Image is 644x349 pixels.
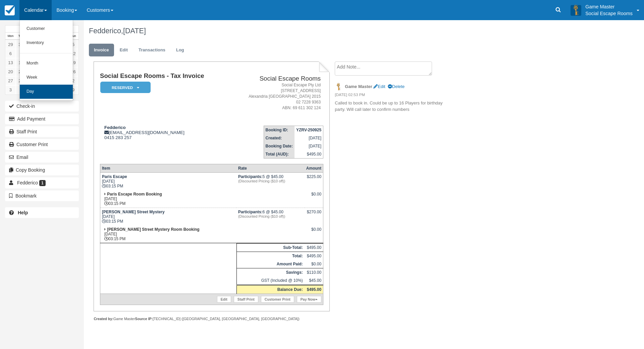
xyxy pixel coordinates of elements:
[135,317,153,321] strong: Source IP:
[236,244,305,252] th: Sub-Total:
[294,142,323,150] td: [DATE]
[305,252,323,260] td: $495.00
[305,268,323,277] td: $110.00
[571,5,581,15] img: A3
[20,85,73,99] a: Day
[19,20,73,101] ul: Calendar
[236,285,305,294] th: Balance Due:
[89,44,114,57] a: Invoice
[100,225,236,243] td: [DATE] 03:15 PM
[16,85,26,94] a: 4
[5,33,16,40] th: Mon
[217,296,231,303] a: Edit
[306,227,321,237] div: $0.00
[238,210,263,214] strong: Participants
[18,210,28,215] b: Help
[585,3,633,10] p: Game Master
[264,134,294,142] th: Created:
[100,81,148,94] a: Reserved
[100,82,151,93] em: Reserved
[296,128,321,132] strong: YZRV-250925
[68,40,78,49] a: 5
[16,33,26,40] th: Tue
[373,84,385,89] a: Edit
[5,58,16,67] a: 13
[264,150,294,159] th: Total (AUD):
[89,27,562,35] h1: Fedderico,
[231,75,321,82] h2: Social Escape Rooms
[5,165,79,175] button: Copy Booking
[100,173,236,190] td: [DATE] 03:15 PM
[305,244,323,252] td: $495.00
[68,58,78,67] a: 19
[20,22,73,36] a: Customer
[306,210,321,220] div: $270.00
[5,152,79,163] button: Email
[5,76,16,85] a: 27
[236,252,305,260] th: Total:
[5,49,16,58] a: 6
[100,73,228,80] h1: Social Escape Rooms - Tax Invoice
[102,174,127,179] strong: Paris Escape
[107,227,199,232] strong: [PERSON_NAME] Street Mystery Room Booking
[297,296,321,303] a: Pay Now
[102,210,165,214] strong: [PERSON_NAME] Street Mystery
[5,190,79,201] button: Bookmark
[133,44,170,57] a: Transactions
[123,27,146,35] span: [DATE]
[16,67,26,76] a: 21
[238,174,263,179] strong: Participants
[16,58,26,67] a: 14
[5,139,79,150] a: Customer Print
[264,126,294,134] th: Booking ID:
[305,164,323,173] th: Amount
[39,180,46,186] span: 1
[16,76,26,85] a: 28
[294,150,323,159] td: $495.00
[294,134,323,142] td: [DATE]
[345,84,372,89] strong: Game Master
[20,56,73,71] a: Month
[238,179,303,183] em: (Discounted Pricing ($10 off))
[68,49,78,58] a: 12
[305,276,323,285] td: $45.00
[306,192,321,202] div: $0.00
[234,296,258,303] a: Staff Print
[5,85,16,94] a: 3
[20,71,73,85] a: Week
[5,177,79,188] a: Fedderico 1
[16,49,26,58] a: 7
[115,44,133,57] a: Edit
[335,92,448,99] em: [DATE] 02:53 PM
[307,287,321,292] strong: $495.00
[16,40,26,49] a: 30
[5,207,79,218] a: Help
[5,67,16,76] a: 20
[100,190,236,208] td: [DATE] 03:15 PM
[171,44,189,57] a: Log
[236,164,305,173] th: Rate
[68,67,78,76] a: 26
[94,316,329,321] div: Game Master [TECHNICAL_ID] ([GEOGRAPHIC_DATA], [GEOGRAPHIC_DATA], [GEOGRAPHIC_DATA])
[17,180,38,185] span: Fedderico
[264,142,294,150] th: Booking Date:
[107,192,162,197] strong: Paris Escape Room Booking
[5,40,16,49] a: 29
[68,85,78,94] a: 9
[68,33,78,40] th: Sun
[5,5,15,15] img: checkfront-main-nav-mini-logo.png
[236,268,305,277] th: Savings:
[306,174,321,184] div: $225.00
[238,214,303,218] em: (Discounted Pricing ($10 off))
[231,82,321,111] address: Social Escape Pty Ltd [STREET_ADDRESS] Alexandria [GEOGRAPHIC_DATA] 2015 02 7228 9363 ABN: 69 611...
[5,114,79,124] button: Add Payment
[100,164,236,173] th: Item
[236,208,305,226] td: 6 @ $45.00
[5,126,79,137] a: Staff Print
[104,125,126,130] strong: Fedderico
[100,208,236,226] td: [DATE] 03:15 PM
[305,260,323,268] td: $0.00
[335,100,448,113] p: Called to book in. Could be up to 16 Players for birthday party. Will call later to confirm numbers
[94,317,113,321] strong: Created by:
[68,76,78,85] a: 2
